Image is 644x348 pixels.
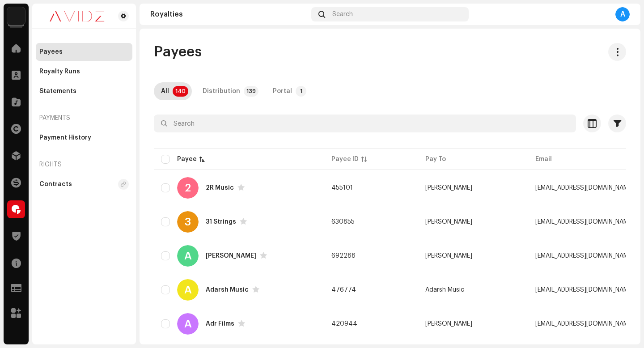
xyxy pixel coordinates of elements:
span: nandkishorjp@gmail.com [535,287,634,293]
re-m-nav-item: Payment History [36,129,132,147]
div: Distribution [203,82,240,100]
span: Parveen Gupta [425,321,472,327]
div: Payee ID [331,155,359,164]
div: Portal [273,82,292,100]
div: All [161,82,169,100]
div: A [177,245,199,267]
span: 31strings@gmail.com [535,219,634,225]
img: 0c631eef-60b6-411a-a233-6856366a70de [39,11,114,21]
div: 3 [177,211,199,233]
span: 420944 [331,321,357,327]
span: Shubham Gijwani [425,219,472,225]
re-m-nav-item: Contracts [36,175,132,193]
p-badge: 1 [296,86,306,97]
div: Payees [39,48,63,55]
div: 31 Strings [206,219,236,225]
span: 455101 [331,185,353,191]
div: Royalty Runs [39,68,80,75]
re-a-nav-header: Payments [36,107,132,129]
span: Ramesh Kumar Mittal [425,185,472,191]
re-m-nav-item: Royalty Runs [36,63,132,81]
div: A [177,279,199,301]
span: adrfilms1994@gmail.com [535,321,634,327]
span: 630855 [331,219,355,225]
span: ompako@gmail.com [535,185,634,191]
re-a-nav-header: Rights [36,154,132,175]
div: Adarsh Music [206,287,249,293]
input: Search [154,115,576,132]
span: 476774 [331,287,356,293]
span: 692288 [331,253,356,259]
div: Payee [177,155,197,164]
span: Search [332,11,353,18]
div: Aashnarayan Sharma [206,253,256,259]
div: Contracts [39,181,72,188]
div: 2 [177,177,199,199]
span: aashnarayansharmavlogs@gmail.com [535,253,634,259]
div: Payment History [39,134,91,141]
re-m-nav-item: Payees [36,43,132,61]
re-m-nav-item: Statements [36,82,132,100]
img: 10d72f0b-d06a-424f-aeaa-9c9f537e57b6 [7,7,25,25]
span: Payees [154,43,202,61]
p-badge: 139 [244,86,258,97]
div: Royalties [150,11,308,18]
div: 2R Music [206,185,234,191]
span: Aashnarayan Sharma [425,253,472,259]
div: Adr Films [206,321,234,327]
div: A [177,313,199,335]
p-badge: 140 [173,86,188,97]
div: A [615,7,630,21]
div: Statements [39,88,76,95]
span: Adarsh Music [425,287,464,293]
